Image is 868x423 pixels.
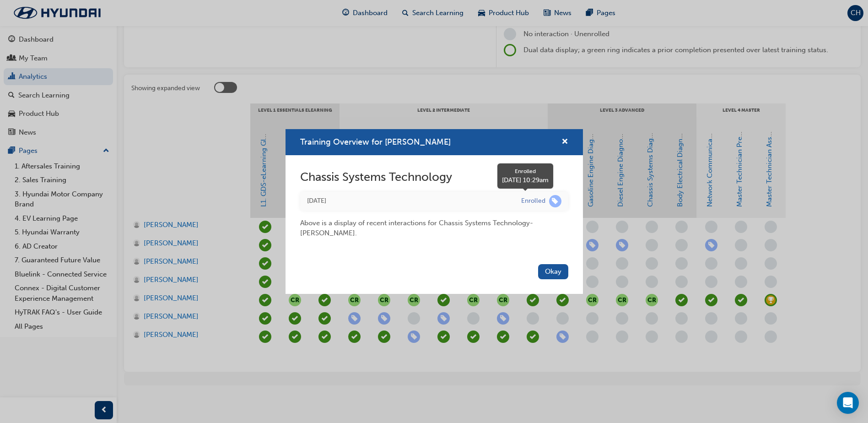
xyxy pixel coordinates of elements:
div: Open Intercom Messenger [837,392,859,414]
div: Enrolled [521,197,545,206]
div: Enrolled [502,167,549,175]
div: Mon Apr 28 2025 10:29:47 GMT+1000 (Australian Eastern Standard Time) [307,196,507,206]
h2: Chassis Systems Technology [300,170,568,184]
button: Okay [538,264,568,279]
div: Above is a display of recent interactions for Chassis Systems Technology - [PERSON_NAME] . [300,211,568,239]
div: Training Overview for Daren Andaya [286,129,583,293]
div: [DATE] 10:29am [502,175,549,185]
span: cross-icon [561,138,568,146]
button: cross-icon [561,136,568,148]
span: Training Overview for [PERSON_NAME] [300,137,451,147]
span: learningRecordVerb_ENROLL-icon [549,195,561,207]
